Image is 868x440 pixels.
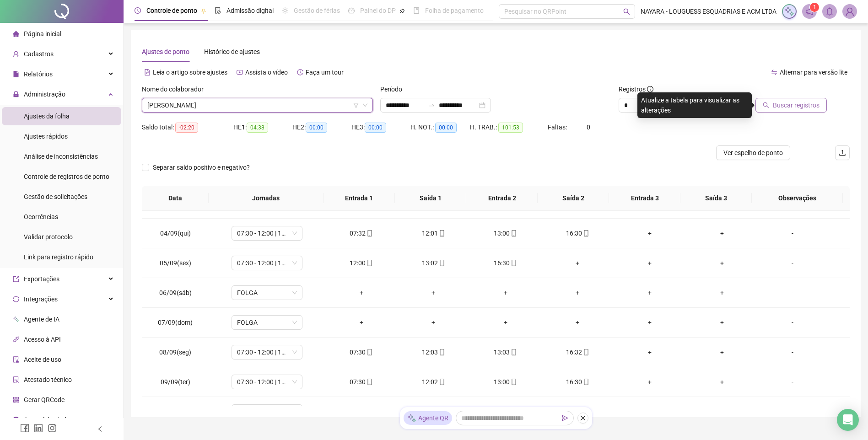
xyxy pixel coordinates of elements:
[233,122,292,133] div: HE 1:
[323,186,395,211] th: Entrada 1
[621,347,679,357] div: +
[201,8,206,14] span: pushpin
[24,50,54,58] span: Cadastros
[538,186,609,211] th: Saída 2
[24,233,73,241] span: Validar protocolo
[621,288,679,298] div: +
[333,258,390,268] div: 12:00
[13,376,19,383] span: solution
[209,186,323,211] th: Jornadas
[13,91,19,97] span: lock
[580,415,586,421] span: close
[752,186,842,211] th: Observações
[237,375,297,389] span: 07:30 - 12:00 | 13:00 - 16:30
[24,376,72,383] span: Atestado técnico
[24,396,65,403] span: Gerar QRCode
[693,288,751,298] div: +
[159,289,192,296] span: 06/09(sáb)
[245,69,288,76] span: Assista o vídeo
[20,424,29,433] span: facebook
[294,7,340,14] span: Gestão de férias
[24,133,68,140] span: Ajustes rápidos
[549,228,607,238] div: 16:30
[333,317,390,327] div: +
[582,379,589,385] span: mobile
[413,7,420,14] span: book
[48,424,57,433] span: instagram
[306,69,344,76] span: Faça um tour
[813,4,816,11] span: 1
[641,6,776,16] span: NAYARA - LOUGUESS ESQUADRIAS E ACM LTDA
[425,7,484,14] span: Folha de pagamento
[226,7,274,14] span: Admissão digital
[477,347,534,357] div: 13:03
[306,123,327,133] span: 00:00
[353,102,359,108] span: filter
[175,123,198,133] span: -02:20
[142,122,233,133] div: Saldo total:
[333,288,390,298] div: +
[13,296,19,302] span: sync
[380,84,408,94] label: Período
[587,123,590,131] span: 0
[466,186,538,211] th: Entrada 2
[24,275,59,283] span: Exportações
[404,411,452,425] div: Agente QR
[237,256,297,270] span: 07:30 - 12:00 | 13:00 - 16:30
[549,347,607,357] div: 16:32
[13,417,19,423] span: info-circle
[410,122,470,133] div: H. NOT.:
[366,260,373,266] span: mobile
[693,317,751,327] div: +
[428,102,435,109] span: to
[693,347,751,357] div: +
[438,349,445,355] span: mobile
[404,317,462,327] div: +
[282,7,288,14] span: sun
[562,415,568,421] span: send
[477,288,534,298] div: +
[142,84,210,94] label: Nome do colaborador
[24,113,70,120] span: Ajustes da folha
[784,6,794,16] img: sparkle-icon.fc2bf0ac1784a2077858766a79e2daf3.svg
[161,378,190,386] span: 09/09(ter)
[619,84,653,94] span: Registros
[755,98,827,113] button: Buscar registros
[404,347,462,357] div: 12:03
[215,7,221,14] span: file-done
[348,7,355,14] span: dashboard
[766,377,819,387] div: -
[837,409,859,431] div: Open Intercom Messenger
[366,349,373,355] span: mobile
[623,8,630,15] span: search
[149,162,253,172] span: Separar saldo positivo e negativo?
[13,71,19,77] span: file
[365,123,386,133] span: 00:00
[621,377,679,387] div: +
[766,258,819,268] div: -
[237,69,243,75] span: youtube
[404,288,462,298] div: +
[237,286,297,300] span: FOLGA
[13,356,19,363] span: audit
[24,253,93,261] span: Link para registro rápido
[510,230,517,236] span: mobile
[825,7,834,16] span: bell
[404,258,462,268] div: 13:02
[716,145,790,160] button: Ver espelho de ponto
[13,397,19,403] span: qrcode
[438,379,445,385] span: mobile
[142,186,209,211] th: Data
[477,317,534,327] div: +
[13,31,19,37] span: home
[160,230,191,237] span: 04/09(qui)
[13,51,19,57] span: user-add
[510,260,517,266] span: mobile
[693,377,751,387] div: +
[237,345,297,359] span: 07:30 - 12:00 | 13:00 - 16:30
[647,86,653,92] span: info-circle
[438,260,445,266] span: mobile
[34,424,43,433] span: linkedin
[839,149,846,156] span: upload
[24,295,58,303] span: Integrações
